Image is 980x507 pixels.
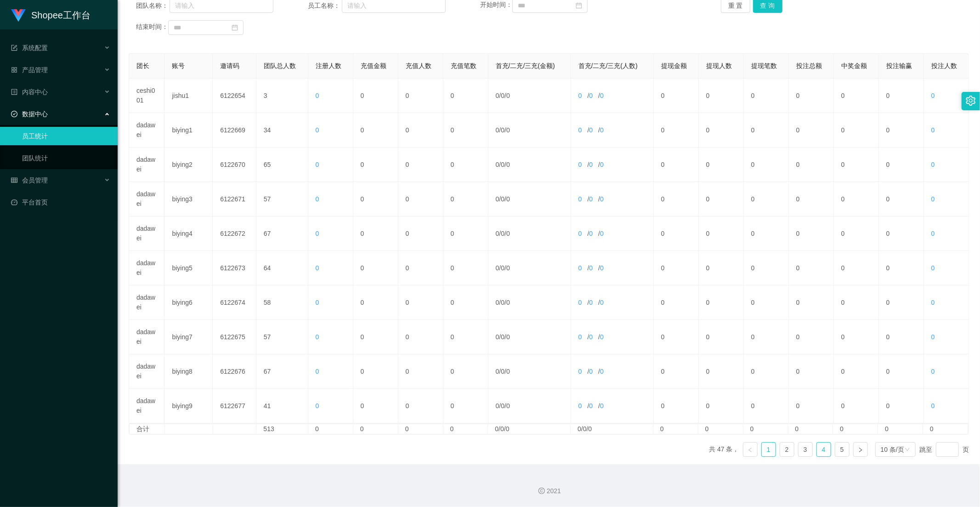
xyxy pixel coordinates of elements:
[488,79,571,113] td: / /
[501,368,504,375] span: 0
[501,230,504,237] span: 0
[136,62,149,69] span: 团长
[164,320,213,354] td: biying7
[11,45,17,51] i: 图标: form
[496,161,499,168] span: 0
[398,79,443,113] td: 0
[589,126,593,134] span: 0
[316,368,319,375] span: 0
[653,424,698,434] td: 0
[488,148,571,182] td: / /
[506,126,510,134] span: 0
[213,148,256,182] td: 6122670
[879,216,924,251] td: 0
[699,148,744,182] td: 0
[129,251,164,285] td: dadawei
[353,354,398,389] td: 0
[834,251,879,285] td: 0
[654,251,699,285] td: 0
[213,113,256,148] td: 6122669
[488,182,571,216] td: / /
[931,92,935,99] span: 0
[164,285,213,320] td: biying6
[316,92,319,99] span: 0
[11,11,91,18] a: Shopee工作台
[31,0,91,30] h1: Shopee工作台
[699,389,744,423] td: 0
[501,264,504,272] span: 0
[11,193,110,211] a: 图标: dashboard平台首页
[589,368,593,375] span: 0
[213,251,256,285] td: 6122673
[129,320,164,354] td: dadawei
[744,354,789,389] td: 0
[879,113,924,148] td: 0
[834,320,879,354] td: 0
[353,424,398,434] td: 0
[600,264,604,272] span: 0
[398,148,443,182] td: 0
[762,443,776,456] a: 1
[789,113,834,148] td: 0
[256,424,308,434] td: 513
[129,148,164,182] td: dadawei
[744,251,789,285] td: 0
[578,402,582,410] span: 0
[164,113,213,148] td: biying1
[501,333,504,341] span: 0
[496,368,499,375] span: 0
[816,442,831,457] li: 4
[744,113,789,148] td: 0
[578,230,582,237] span: 0
[571,113,654,148] td: / /
[164,79,213,113] td: jishu1
[571,389,654,423] td: / /
[931,195,935,203] span: 0
[699,182,744,216] td: 0
[353,113,398,148] td: 0
[316,62,341,69] span: 注册人数
[744,320,789,354] td: 0
[835,442,850,457] li: 5
[213,79,256,113] td: 6122654
[654,389,699,423] td: 0
[931,368,935,375] span: 0
[361,62,386,69] span: 充值金额
[353,389,398,423] td: 0
[571,285,654,320] td: / /
[879,354,924,389] td: 0
[443,216,488,251] td: 0
[506,402,510,410] span: 0
[398,216,443,251] td: 0
[835,443,849,456] a: 5
[496,333,499,341] span: 0
[576,2,582,9] i: 图标: calendar
[353,79,398,113] td: 0
[744,216,789,251] td: 0
[129,182,164,216] td: dadawei
[780,442,794,457] li: 2
[353,251,398,285] td: 0
[164,354,213,389] td: biying8
[164,182,213,216] td: biying3
[789,354,834,389] td: 0
[398,182,443,216] td: 0
[589,299,593,306] span: 0
[501,126,504,134] span: 0
[398,285,443,320] td: 0
[480,1,512,9] span: 开始时间：
[589,264,593,272] span: 0
[879,320,924,354] td: 0
[316,161,319,168] span: 0
[589,92,593,99] span: 0
[931,299,935,306] span: 0
[488,113,571,148] td: / /
[931,126,935,134] span: 0
[879,182,924,216] td: 0
[443,148,488,182] td: 0
[654,182,699,216] td: 0
[654,148,699,182] td: 0
[264,62,296,69] span: 团队总人数
[256,148,308,182] td: 65
[443,424,488,434] td: 0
